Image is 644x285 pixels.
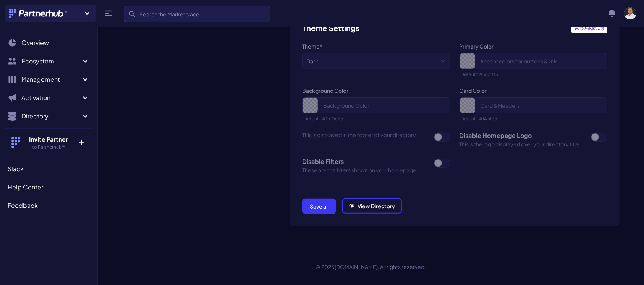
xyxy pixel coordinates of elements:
a: [DOMAIN_NAME] [335,263,378,270]
span: Slack [8,164,24,173]
img: user photo [624,7,636,19]
span: Ecosystem [21,57,81,66]
span: Management [21,75,81,84]
h3: Theme Settings [302,23,359,33]
span: Activation [21,93,81,102]
p: + [73,135,90,147]
input: Search the Marketplace [124,6,270,22]
span: Overview [21,38,49,47]
span: Help Center [8,183,43,192]
button: Invite Partner to Partnerhub® + [5,128,93,156]
h4: Invite Partner [24,135,73,144]
a: Feedback [5,198,93,213]
p: © 2025 . All rights reserved. [98,263,644,270]
a: Help Center [5,180,93,195]
button: Activation [5,90,93,105]
a: View Directory [342,198,402,214]
button: Management [5,72,93,87]
a: Pro Feature [571,23,607,33]
button: Directory [5,108,93,124]
h5: to Partnerhub® [24,144,73,150]
span: Feedback [8,201,38,210]
a: Overview [5,35,93,50]
span: Directory [21,112,81,121]
a: Slack [5,161,93,177]
button: Save all [302,199,336,214]
img: Partnerhub® Logo [9,9,68,18]
button: Ecosystem [5,53,93,69]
